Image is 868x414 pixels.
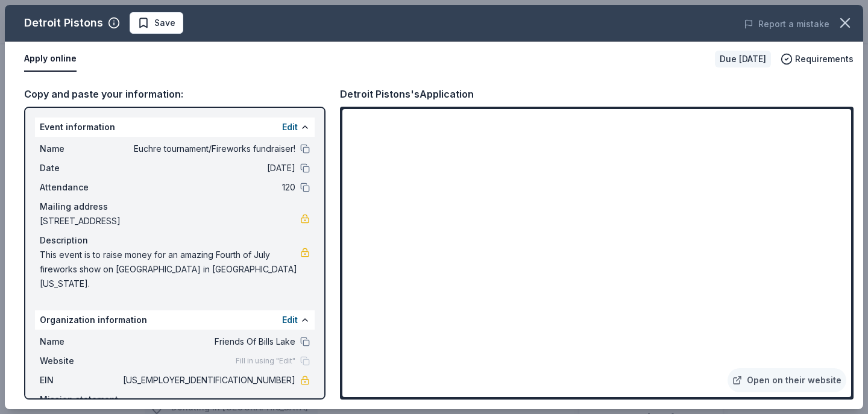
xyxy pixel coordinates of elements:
a: Open on their website [728,368,846,392]
span: Euchre tournament/Fireworks fundraiser! [121,142,295,156]
span: [STREET_ADDRESS] [40,214,300,228]
span: Requirements [795,52,854,66]
button: Apply online [24,46,77,72]
div: Description [40,233,310,248]
div: Due [DATE] [715,51,771,67]
div: Organization information [35,310,315,330]
span: [DATE] [121,161,295,175]
button: Edit [282,120,298,134]
span: Fill in using "Edit" [236,356,295,366]
div: Mailing address [40,199,310,214]
button: Requirements [781,52,854,66]
span: Save [154,16,175,30]
div: Detroit Pistons [24,13,103,33]
span: EIN [40,373,121,387]
button: Report a mistake [744,17,829,31]
span: Attendance [40,180,121,195]
button: Save [130,12,183,34]
span: 120 [121,180,295,195]
span: Name [40,334,121,349]
span: Date [40,161,121,175]
span: Website [40,354,121,368]
span: [US_EMPLOYER_IDENTIFICATION_NUMBER] [121,373,295,387]
button: Edit [282,313,298,327]
div: Mission statement [40,392,310,407]
span: This event is to raise money for an amazing Fourth of July fireworks show on [GEOGRAPHIC_DATA] in... [40,248,300,291]
div: Event information [35,118,315,137]
span: Friends Of Bills Lake [121,334,295,349]
div: Detroit Pistons's Application [340,86,474,102]
div: Copy and paste your information: [24,86,325,102]
span: Name [40,142,121,156]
